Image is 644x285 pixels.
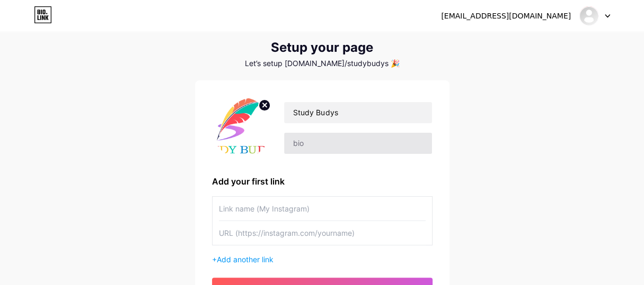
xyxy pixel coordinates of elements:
[195,59,449,68] div: Let’s setup [DOMAIN_NAME]/studybudys 🎉
[212,175,433,188] div: Add your first link
[219,221,426,245] input: URL (https://instagram.com/yourname)
[195,40,449,55] div: Setup your page
[219,197,426,220] input: Link name (My Instagram)
[284,133,431,154] input: bio
[217,255,274,264] span: Add another link
[212,97,271,158] img: profile pic
[212,254,433,265] div: +
[441,11,571,22] div: [EMAIL_ADDRESS][DOMAIN_NAME]
[284,102,431,123] input: Your name
[579,6,599,26] img: studybudys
